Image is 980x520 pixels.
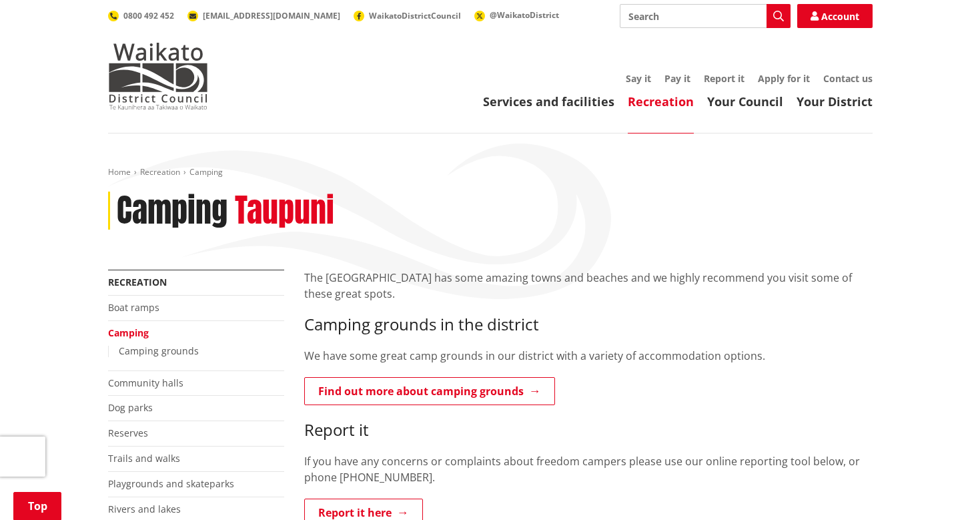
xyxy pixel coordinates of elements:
[123,10,174,21] span: 0800 492 452
[108,452,180,465] a: Trails and walks
[304,377,555,405] a: Find out more about camping grounds
[304,421,873,440] h3: Report it
[140,166,180,178] a: Recreation
[108,301,159,314] a: Boat ramps
[919,464,967,512] iframe: Messenger Launcher
[108,401,153,414] a: Dog parks
[187,10,340,21] a: [EMAIL_ADDRESS][DOMAIN_NAME]
[626,72,651,85] a: Say it
[108,167,873,178] nav: breadcrumb
[758,72,810,85] a: Apply for it
[108,477,234,490] a: Playgrounds and skateparks
[664,72,690,85] a: Pay it
[108,276,167,288] a: Recreation
[620,4,791,28] input: Search input
[108,10,174,21] a: 0800 492 452
[369,10,461,21] span: WaikatoDistrictCouncil
[354,10,461,21] a: WaikatoDistrictCouncil
[203,10,340,21] span: [EMAIL_ADDRESS][DOMAIN_NAME]
[119,344,199,357] a: Camping grounds
[108,376,183,389] a: Community halls
[108,43,208,109] img: Waikato District Council - Te Kaunihera aa Takiwaa o Waikato
[235,192,334,230] h2: Taupuni
[108,503,181,515] a: Rivers and lakes
[483,93,614,109] a: Services and facilities
[823,72,873,85] a: Contact us
[797,4,873,28] a: Account
[628,93,694,109] a: Recreation
[304,315,873,334] h3: Camping grounds in the district
[304,270,873,302] p: The [GEOGRAPHIC_DATA] has some amazing towns and beaches and we highly recommend you visit some o...
[189,166,223,178] span: Camping
[797,93,873,109] a: Your District
[490,9,559,21] span: @WaikatoDistrict
[108,427,148,439] a: Reserves
[707,93,783,109] a: Your Council
[108,326,149,339] a: Camping
[117,192,227,230] h1: Camping
[13,492,61,520] a: Top
[474,9,559,21] a: @WaikatoDistrict
[304,348,873,364] p: We have some great camp grounds in our district with a variety of accommodation options.
[704,72,745,85] a: Report it
[304,453,873,485] p: If you have any concerns or complaints about freedom campers please use our online reporting tool...
[108,166,131,178] a: Home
